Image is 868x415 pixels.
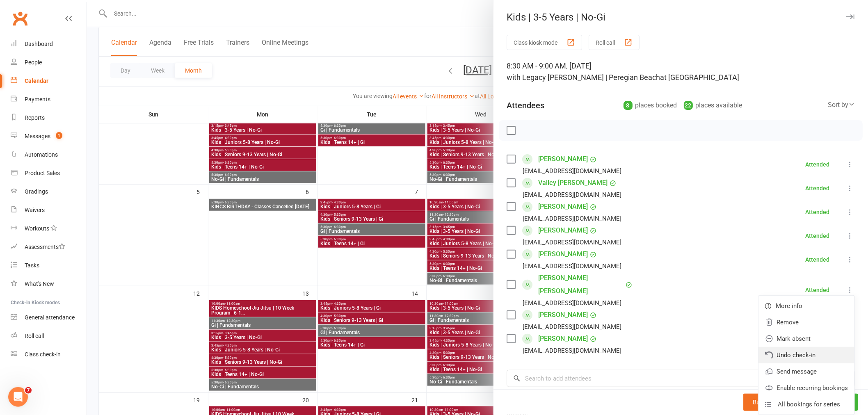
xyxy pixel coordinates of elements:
a: What's New [11,275,87,293]
a: [PERSON_NAME] [538,224,588,237]
div: places booked [624,100,677,111]
div: [EMAIL_ADDRESS][DOMAIN_NAME] [523,261,621,271]
a: Waivers [11,201,87,219]
div: [EMAIL_ADDRESS][DOMAIN_NAME] [523,166,621,176]
div: 8:30 AM - 9:00 AM, [DATE] [507,60,855,83]
a: Reports [11,109,87,127]
a: Class kiosk mode [11,345,87,364]
span: 7 [25,387,32,394]
a: Undo check-in [758,347,854,363]
div: Roll call [25,333,44,339]
span: at [GEOGRAPHIC_DATA] [660,73,739,82]
div: Attended [805,233,829,239]
div: Calendar [25,78,48,84]
a: [PERSON_NAME] [538,248,588,261]
a: [PERSON_NAME] [538,332,588,345]
div: Attended [805,257,829,262]
div: Dashboard [25,41,53,47]
div: Workouts [25,225,49,232]
a: [PERSON_NAME] [538,200,588,213]
div: 8 [624,101,633,110]
div: 22 [684,101,693,110]
iframe: Intercom live chat [8,387,28,407]
a: Enable recurring bookings [758,380,854,396]
div: [EMAIL_ADDRESS][DOMAIN_NAME] [523,237,621,248]
div: General attendance [25,314,75,321]
a: Remove [758,314,854,331]
a: Product Sales [11,164,87,182]
a: Automations [11,146,87,164]
div: Payments [25,96,50,103]
span: More info [776,301,802,311]
div: [EMAIL_ADDRESS][DOMAIN_NAME] [523,322,621,332]
div: Attended [805,287,829,293]
div: Attendees [507,100,544,111]
div: Tasks [25,262,39,269]
div: Messages [25,133,50,139]
a: More info [758,298,854,314]
a: [PERSON_NAME] [538,153,588,166]
div: Attended [805,209,829,215]
a: Messages 1 [11,127,87,146]
div: Waivers [25,207,45,213]
div: Kids | 3-5 Years | No-Gi [493,11,868,23]
div: Attended [805,185,829,191]
span: 1 [56,132,62,139]
a: Workouts [11,219,87,238]
div: Sort by [828,100,855,110]
div: Product Sales [25,170,60,176]
a: People [11,53,87,72]
div: People [25,59,42,66]
div: [EMAIL_ADDRESS][DOMAIN_NAME] [523,298,621,308]
a: Dashboard [11,35,87,53]
a: All bookings for series [758,396,854,413]
a: General attendance kiosk mode [11,308,87,327]
button: Class kiosk mode [507,35,582,50]
div: Automations [25,151,58,158]
a: Tasks [11,256,87,275]
div: Gradings [25,188,48,195]
div: [EMAIL_ADDRESS][DOMAIN_NAME] [523,345,621,356]
a: Gradings [11,182,87,201]
a: Mark absent [758,331,854,347]
a: [PERSON_NAME] [PERSON_NAME] [538,271,624,298]
a: Send message [758,363,854,380]
button: Roll call [589,35,640,50]
span: All bookings for series [778,399,840,409]
div: Assessments [25,244,65,250]
a: Valley [PERSON_NAME] [538,176,608,189]
input: Search to add attendees [507,370,855,387]
div: [EMAIL_ADDRESS][DOMAIN_NAME] [523,189,621,200]
div: Class check-in [25,351,61,358]
button: Bulk add attendees [743,394,814,411]
a: Roll call [11,327,87,345]
a: [PERSON_NAME] [538,308,588,322]
span: with Legacy [PERSON_NAME] | Peregian Beach [507,73,660,82]
a: Calendar [11,72,87,90]
a: Assessments [11,238,87,256]
div: [EMAIL_ADDRESS][DOMAIN_NAME] [523,213,621,224]
div: places available [684,100,742,111]
div: Attended [805,162,829,167]
a: Clubworx [10,8,30,29]
div: What's New [25,280,54,287]
a: Payments [11,90,87,109]
div: Reports [25,114,45,121]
